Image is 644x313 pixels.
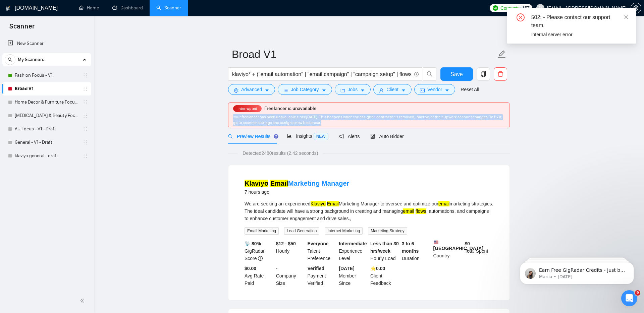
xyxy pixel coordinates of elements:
a: [MEDICAL_DATA] & Beauty Focus - V1 [15,109,78,122]
a: dashboardDashboard [112,5,143,11]
mark: flows [416,208,426,214]
a: Broad V1 [15,82,78,96]
span: bars [283,88,288,93]
span: Preview Results [228,134,276,139]
span: Insights [287,133,328,139]
span: NEW [314,133,328,140]
a: General - V1 - Draft [15,136,78,149]
a: Home Decor & Furniture Focus - V1 [15,96,78,109]
b: $12 - $50 [276,241,296,246]
button: Save [440,67,473,81]
span: close [624,15,629,19]
span: Vendor [427,86,442,93]
div: We are seeking an experienced Marketing Manager to oversee and optimize our marketing strategies.... [245,200,493,222]
span: double-left [80,297,87,304]
span: Save [450,70,463,78]
mark: Klaviyo [245,180,268,187]
button: search [423,67,436,81]
div: Internal server error [531,31,628,38]
a: New Scanner [8,37,86,50]
a: Reset All [461,86,479,93]
b: Less than 30 hrs/week [370,241,399,254]
span: Jobs [348,86,358,93]
div: GigRadar Score [243,240,275,262]
a: setting [631,5,641,11]
mark: email [403,208,414,214]
iframe: Intercom notifications message [510,248,644,295]
b: [GEOGRAPHIC_DATA] [433,240,484,251]
li: New Scanner [2,37,91,50]
span: Auto Bidder [370,134,404,139]
a: Fashion Focus - V1 [15,69,78,82]
button: setting [631,3,641,13]
a: Klaviyo EmailMarketing Manager [245,180,349,187]
span: Alerts [339,134,360,139]
span: holder [83,73,88,78]
div: Company Size [275,265,306,287]
div: 502: - Please contact our support team. [531,13,628,29]
input: Search Freelance Jobs... [232,70,411,78]
span: 9 [635,290,640,296]
span: robot [370,134,375,139]
b: $ 0 [465,241,470,246]
button: search [5,54,15,65]
div: Hourly Load [369,240,400,262]
span: Internet Marketing [325,227,363,235]
button: copy [477,67,490,81]
input: Scanner name... [232,46,496,63]
b: Intermediate [339,241,367,246]
b: Verified [308,266,325,271]
span: Freelancer is unavailable [264,106,317,111]
span: setting [234,88,238,93]
span: caret-down [445,88,449,93]
button: userClientcaret-down [373,84,412,95]
span: user [379,88,384,93]
a: klaviyo general - draft [15,149,78,163]
span: area-chart [287,134,292,138]
span: Job Category [291,86,319,93]
span: search [228,134,233,139]
span: delete [494,71,507,77]
div: 7 hours ago [245,188,349,196]
span: edit [497,50,506,59]
b: Everyone [308,241,329,246]
button: idcardVendorcaret-down [414,84,455,95]
mark: Email [270,180,288,187]
span: caret-down [401,88,406,93]
div: Payment Verified [306,265,338,287]
b: ⭐️ 0.00 [370,266,385,271]
span: user [538,6,543,10]
span: Scanner [4,21,40,36]
button: barsJob Categorycaret-down [278,84,332,95]
img: logo [6,3,10,14]
b: [DATE] [339,266,354,271]
span: search [423,71,436,77]
button: delete [494,67,507,81]
span: idcard [420,88,425,93]
span: holder [83,113,88,118]
img: upwork-logo.png [493,5,498,11]
div: Avg Rate Paid [243,265,275,287]
a: homeHome [79,5,99,11]
span: caret-down [265,88,269,93]
mark: Email [327,201,339,206]
span: My Scanners [18,53,44,66]
span: caret-down [360,88,365,93]
span: info-circle [258,256,263,261]
div: Hourly [275,240,306,262]
span: holder [83,100,88,105]
span: Your freelancer has been unavailable since [DATE] . This happens when the assigned contractor is ... [233,115,502,125]
b: 📡 80% [245,241,261,246]
b: $0.00 [245,266,256,271]
span: holder [83,140,88,145]
div: Experience Level [337,240,369,262]
span: holder [83,126,88,132]
b: 3 to 6 months [402,241,419,254]
div: Talent Preference [306,240,338,262]
span: Email Marketing [245,227,279,235]
span: Lead Generation [284,227,319,235]
span: close-circle [517,13,525,21]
